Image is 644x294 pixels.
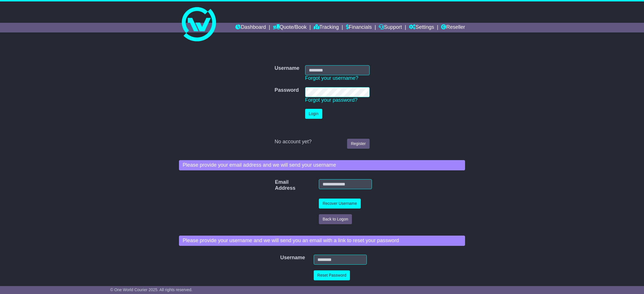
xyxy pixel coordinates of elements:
[272,179,282,191] label: Email Address
[347,139,369,149] a: Register
[346,23,372,32] a: Financials
[305,75,358,81] a: Forgot your username?
[179,236,465,246] div: Please provide your username and we will send you an email with a link to reset your password
[179,160,465,170] div: Please provide your email address and we will send your username
[314,23,339,32] a: Tracking
[441,23,465,32] a: Reseller
[379,23,402,32] a: Support
[319,214,352,224] button: Back to Logon
[273,23,307,32] a: Quote/Book
[314,270,350,280] button: Reset Password
[319,199,361,209] button: Recover Username
[277,255,285,261] label: Username
[274,87,299,93] label: Password
[305,97,358,103] a: Forgot your password?
[305,109,322,119] button: Login
[235,23,266,32] a: Dashboard
[274,139,369,145] div: No account yet?
[274,65,299,72] label: Username
[110,287,193,292] span: © One World Courier 2025. All rights reserved.
[409,23,434,32] a: Settings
